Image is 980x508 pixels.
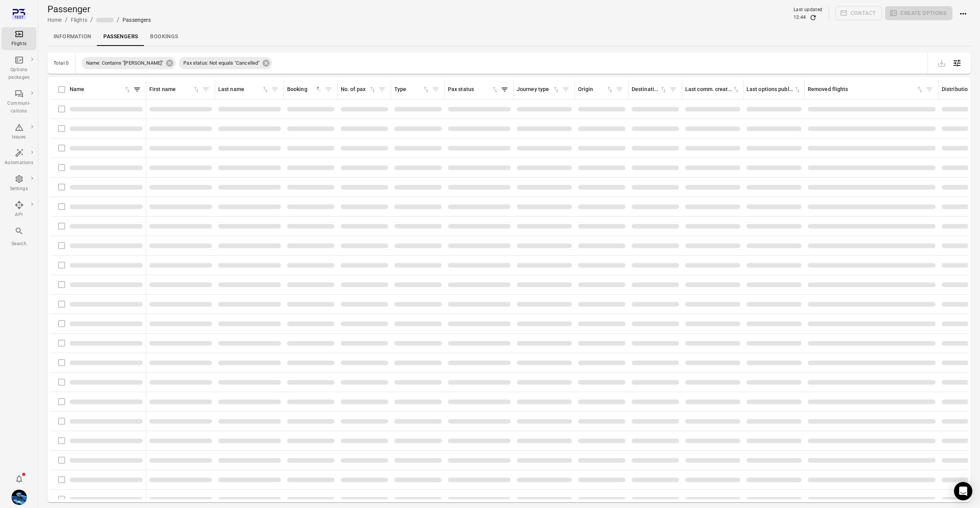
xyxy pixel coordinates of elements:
div: Pax status: Not equals "Cancelled" [179,57,272,69]
span: Filter by origin [614,84,625,95]
button: Actions [955,6,971,21]
button: Notifications [11,471,27,487]
a: Information [47,28,97,46]
div: Last updated [794,6,823,14]
a: Settings [2,172,36,195]
span: Pax status: Not equals "Cancelled" [179,59,264,67]
a: Issues [2,120,36,143]
button: Open table configuration [949,55,965,71]
a: Options packages [2,53,36,84]
div: Issues [5,134,33,141]
div: Sort by journey type in ascending order [517,85,560,94]
div: API [5,211,33,219]
span: Filter by name [131,84,143,95]
a: Automations [2,146,36,169]
div: 12:44 [794,14,806,21]
span: Filter by destination [667,84,679,95]
span: Please make a selection to export [934,59,949,66]
div: Sort by name in ascending order [70,85,131,94]
a: Bookings [144,28,184,46]
span: Filter by booking [323,84,334,95]
div: Passengers [122,16,151,24]
div: Sort by no. of pax in ascending order [341,85,376,94]
div: Automations [5,159,33,167]
span: Please make a selection to create an option package [885,6,952,21]
span: Filter by journey type [560,84,572,95]
button: Refresh data [809,14,817,21]
div: Sort by origin in ascending order [578,85,614,94]
div: Sort by booking in descending order [287,85,323,94]
div: Sort by last name in ascending order [218,85,269,94]
div: Local navigation [47,28,971,46]
a: Home [47,17,62,23]
div: Search [5,240,33,248]
span: Filter by pax status [499,84,510,95]
span: Please make a selection to create communications [835,6,882,21]
li: / [117,15,119,24]
div: Options packages [5,66,33,81]
img: shutterstock-1708408498.jpg [11,490,27,505]
div: Flights [5,40,33,48]
span: Filter by last name [269,84,281,95]
a: Communi-cations [2,87,36,117]
a: Flights [2,27,36,50]
li: / [65,15,68,24]
div: Sort by previously removed flights in ascending order [808,85,924,94]
div: Sort by last options package published in ascending order [746,85,801,94]
span: Filter by no. of pax [376,84,388,95]
div: Name: Contains "[PERSON_NAME]" [82,57,176,69]
div: Settings [5,185,33,193]
li: / [90,15,93,24]
a: API [2,198,36,221]
div: Sort by destination in ascending order [632,85,667,94]
div: Sort by first name in ascending order [149,85,200,94]
div: Total 0 [54,60,69,66]
nav: Breadcrumbs [47,15,151,24]
a: Flights [71,17,87,23]
div: Communi-cations [5,100,33,115]
div: Sort by pax status in ascending order [448,85,499,94]
span: Filter by type [430,84,441,95]
span: Filter by previously removed flights [924,84,935,95]
a: Passengers [97,28,144,46]
div: Sort by type in ascending order [394,85,430,94]
span: Name: Contains "[PERSON_NAME]" [82,59,168,67]
button: Daníel Benediktsson [8,487,30,508]
div: Sort by last communication created in ascending order [685,85,740,94]
div: Open Intercom Messenger [954,482,972,500]
span: Filter by first name [200,84,212,95]
h1: Passenger [47,3,151,15]
button: Search [2,224,36,250]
